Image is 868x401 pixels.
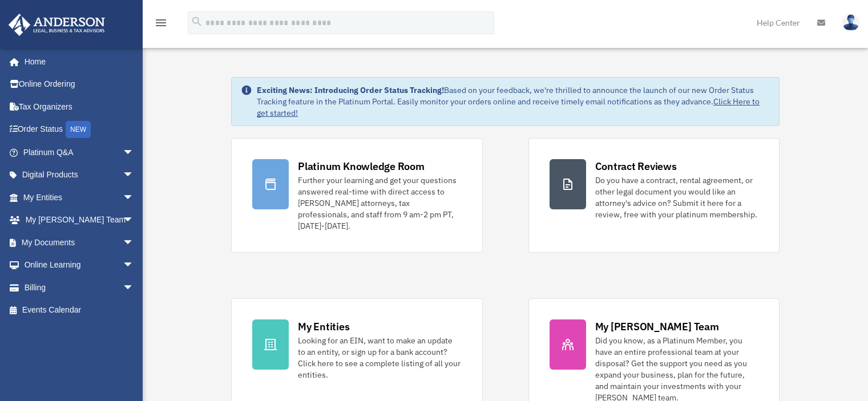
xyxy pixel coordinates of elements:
div: My [PERSON_NAME] Team [595,319,719,334]
a: Click Here to get started! [257,96,760,118]
a: Digital Productsarrow_drop_down [8,164,151,187]
div: Looking for an EIN, want to make an update to an entity, or sign up for a bank account? Click her... [298,335,461,380]
span: arrow_drop_down [123,164,146,187]
a: Events Calendar [8,299,151,322]
a: Contract Reviews Do you have a contract, rental agreement, or other legal document you would like... [528,138,780,253]
img: Anderson Advisors Platinum Portal [5,14,108,36]
div: Contract Reviews [595,159,677,173]
a: Platinum Knowledge Room Further your learning and get your questions answered real-time with dire... [231,138,482,253]
a: Platinum Q&Aarrow_drop_down [8,141,151,164]
span: arrow_drop_down [123,276,146,299]
span: arrow_drop_down [123,209,146,232]
strong: Exciting News: Introducing Order Status Tracking! [257,85,444,95]
a: Home [8,50,146,73]
a: Billingarrow_drop_down [8,276,151,299]
a: Online Ordering [8,73,151,96]
span: arrow_drop_down [123,186,146,209]
a: Order StatusNEW [8,118,151,141]
div: My Entities [298,319,349,334]
a: Tax Organizers [8,95,151,118]
div: Based on your feedback, we're thrilled to announce the launch of our new Order Status Tracking fe... [257,84,770,119]
span: arrow_drop_down [123,254,146,277]
i: menu [154,16,168,30]
a: My [PERSON_NAME] Teamarrow_drop_down [8,209,151,232]
span: arrow_drop_down [123,231,146,254]
span: arrow_drop_down [123,141,146,164]
div: Platinum Knowledge Room [298,159,425,173]
a: My Documentsarrow_drop_down [8,231,151,254]
a: Online Learningarrow_drop_down [8,254,151,277]
img: User Pic [842,14,859,31]
div: Further your learning and get your questions answered real-time with direct access to [PERSON_NAM... [298,175,461,232]
a: My Entitiesarrow_drop_down [8,186,151,209]
div: Do you have a contract, rental agreement, or other legal document you would like an attorney's ad... [595,175,758,220]
i: search [191,15,203,28]
div: NEW [66,121,91,138]
a: menu [154,20,168,30]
